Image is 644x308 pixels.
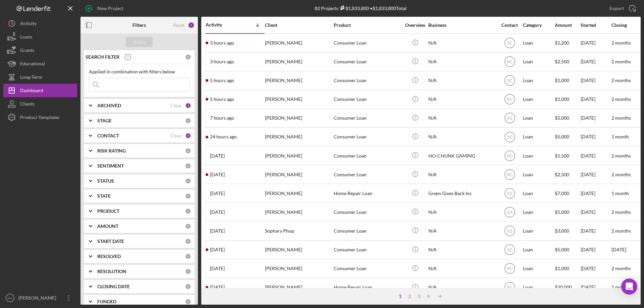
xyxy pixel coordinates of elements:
[133,37,146,47] div: Apply
[428,128,495,146] div: N/A
[523,184,554,202] div: Loan
[97,163,124,169] b: SENTIMENT
[97,2,123,15] div: New Project
[523,279,554,296] div: Loan
[334,128,401,146] div: Consumer Loan
[20,70,42,85] div: Long-Term
[581,222,611,240] div: [DATE]
[97,299,116,304] b: FUNDED
[581,166,611,183] div: [DATE]
[185,238,191,244] div: 0
[170,103,182,108] div: Clear
[97,208,119,214] b: PRODUCT
[581,184,611,202] div: [DATE]
[507,172,513,177] text: RC
[210,59,234,64] time: 2025-09-04 16:50
[581,147,611,165] div: [DATE]
[555,209,569,215] span: $5,000
[265,147,332,165] div: [PERSON_NAME]
[97,269,126,274] b: RESOLUTION
[611,134,629,139] time: 1 month
[523,147,554,165] div: Loan
[555,284,572,290] span: $20,000
[185,178,191,184] div: 0
[265,203,332,221] div: [PERSON_NAME]
[89,69,190,74] div: Applied in combination with filters below
[173,22,184,28] div: Reset
[185,223,191,229] div: 0
[265,109,332,127] div: [PERSON_NAME]
[265,241,332,259] div: [PERSON_NAME]
[581,279,611,296] div: [DATE]
[611,59,631,64] time: 2 months
[555,190,569,196] span: $7,000
[507,135,513,139] text: SC
[424,294,433,299] div: 4
[581,203,611,221] div: [DATE]
[126,37,153,47] button: Apply
[3,84,77,97] button: Dashboard
[265,279,332,296] div: [PERSON_NAME]
[428,109,495,127] div: N/A
[334,241,401,259] div: Consumer Loan
[185,299,191,305] div: 0
[609,2,624,15] div: Export
[3,57,77,70] button: Educational
[185,268,191,274] div: 0
[265,90,332,108] div: [PERSON_NAME]
[523,22,554,28] div: Category
[170,133,182,138] div: Clear
[338,5,369,11] div: $1,833,800
[611,115,631,121] time: 2 months
[523,53,554,71] div: Loan
[523,203,554,221] div: Loan
[581,34,611,52] div: [DATE]
[185,118,191,124] div: 0
[555,228,569,234] span: $3,000
[265,222,332,240] div: Sophary Phop
[185,163,191,169] div: 0
[395,294,405,299] div: 1
[3,111,77,124] button: Product Templates
[555,59,569,64] span: $2,500
[3,70,77,84] a: Long-Term
[581,72,611,89] div: [DATE]
[603,2,641,15] button: Export
[555,153,569,159] span: $1,500
[555,134,569,139] span: $5,000
[507,210,512,214] text: KS
[523,34,554,52] div: Loan
[507,229,512,234] text: KS
[265,72,332,89] div: [PERSON_NAME]
[265,22,332,28] div: Client
[80,2,130,15] button: New Project
[210,172,225,177] time: 2025-09-03 15:45
[20,111,59,126] div: Product Templates
[20,44,34,59] div: Grants
[334,279,401,296] div: Home Repair Loan
[97,254,121,259] b: RESOLVED
[8,296,12,300] text: KS
[210,97,234,102] time: 2025-09-04 15:19
[210,228,225,234] time: 2025-09-03 08:45
[3,30,77,44] button: Loans
[97,148,126,153] b: RISK RATING
[206,22,235,27] div: Activity
[523,166,554,183] div: Loan
[3,44,77,57] a: Grants
[210,115,234,121] time: 2025-09-04 13:03
[3,97,77,111] button: Clients
[97,133,119,138] b: CONTACT
[185,284,191,290] div: 0
[611,40,631,46] time: 2 months
[265,34,332,52] div: [PERSON_NAME]
[555,77,569,83] span: $1,000
[555,115,569,121] span: $5,000
[3,17,77,30] button: Activity
[507,266,513,271] text: RC
[334,109,401,127] div: Consumer Loan
[3,291,77,305] button: KS[PERSON_NAME]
